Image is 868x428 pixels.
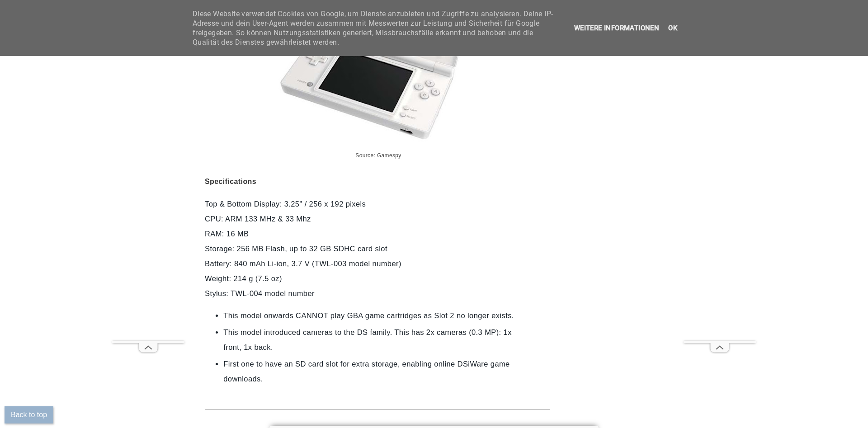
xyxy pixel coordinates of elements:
iframe: Advertisement [684,70,756,341]
button: Back to top [5,406,53,423]
li: This model onwards CANNOT play GBA game cartridges as Slot 2 no longer exists. [223,308,532,323]
span: Diese Website verwendet Cookies von Google, um Dienste anzubieten und Zugriffe zu analysieren. De... [193,9,554,47]
li: First one to have an SD card slot for extra storage, enabling online DSiWare game downloads. [223,357,532,386]
a: Weitere Informationen [571,24,662,32]
iframe: Advertisement [112,70,184,341]
p: Top & Bottom Display: 3.25" / 256 x 192 pixels CPU: ARM 133 MHz & 33 Mhz RAM: 16 MB Storage: 256 ... [205,197,550,301]
span: Source: Gamespy [354,152,401,159]
h3: Specifications [205,168,550,189]
li: This model introduced cameras to the DS family. This has 2x cameras (0.3 MP): 1x front, 1x back. [223,325,532,355]
a: Ok [665,24,680,32]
